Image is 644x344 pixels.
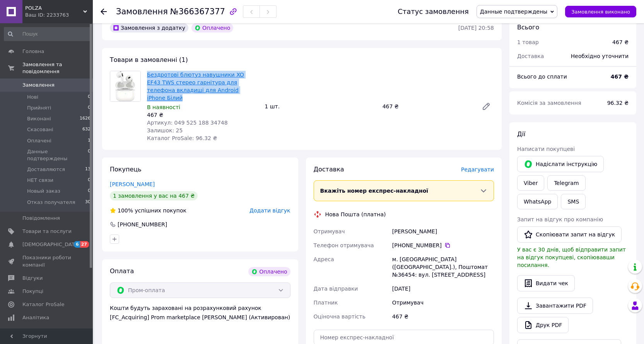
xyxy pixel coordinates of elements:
span: Адреса [314,256,334,262]
a: Бездротові блютуз навушники XO EF43 TWS стерео гарнітура для телефона вкладиші для Android iPhone... [147,72,244,101]
span: 632 [82,126,91,133]
span: В наявності [147,104,180,110]
div: Отримувач [391,296,495,310]
span: Редагувати [461,166,494,173]
a: [PERSON_NAME] [110,181,155,187]
b: 467 ₴ [611,74,629,80]
span: 0 [88,94,91,101]
span: Данные подтверждены [27,148,88,162]
span: Дата відправки [314,286,358,292]
span: Телефон отримувача [314,242,374,248]
div: 467 ₴ [612,38,629,46]
div: [PHONE_NUMBER] [392,241,494,249]
span: Написати покупцеві [517,146,575,152]
div: 1 шт. [261,101,379,112]
div: [DATE] [391,282,495,296]
span: Оплачені [27,137,51,144]
span: Скасовані [27,126,53,133]
input: Пошук [4,27,91,41]
a: Telegram [547,175,585,191]
span: 1 [88,137,91,144]
span: Оплата [110,267,134,275]
span: Головна [22,48,44,55]
div: Статус замовлення [398,8,469,15]
span: 0 [88,177,91,184]
div: 467 ₴ [147,111,258,119]
div: 1 замовлення у вас на 467 ₴ [110,191,198,200]
span: Дії [517,130,525,138]
span: 96.32 ₴ [607,100,629,106]
span: Прийняті [27,104,51,111]
span: Покупці [22,288,43,295]
span: Доставка [314,166,344,173]
div: Оплачено [248,267,290,276]
span: Замовлення виконано [571,9,630,15]
span: 1626 [80,115,91,122]
div: м. [GEOGRAPHIC_DATA] ([GEOGRAPHIC_DATA].), Поштомат №36454: вул. [STREET_ADDRESS] [391,252,495,282]
span: 0 [88,188,91,195]
span: Додати відгук [249,207,290,214]
span: У вас є 30 днів, щоб відправити запит на відгук покупцеві, скопіювавши посилання. [517,246,626,268]
button: Замовлення виконано [565,6,636,17]
span: 13 [85,166,91,173]
div: Ваш ID: 2233763 [25,12,93,19]
span: Всього до сплати [517,74,567,80]
span: Каталог ProSale: 96.32 ₴ [147,135,217,141]
div: [PHONE_NUMBER] [117,221,168,228]
button: Надіслати інструкцію [517,156,604,172]
span: НЕТ связи [27,177,53,184]
span: Артикул: 049 525 188 34748 [147,120,228,126]
span: Товари в замовленні (1) [110,56,188,63]
div: 467 ₴ [379,101,475,112]
span: Замовлення та повідомлення [22,61,93,75]
span: Аналітика [22,314,49,321]
span: Повідомлення [22,215,60,222]
span: 0 [88,148,91,162]
span: Отказ получателя [27,199,75,206]
span: Каталог ProSale [22,301,64,308]
span: Запит на відгук про компанію [517,216,603,222]
span: Платник [314,300,338,306]
div: 467 ₴ [391,310,495,323]
span: 0 [88,104,91,111]
img: Бездротові блютуз навушники XO EF43 TWS стерео гарнітура для телефона вкладиші для Android iPhone... [110,71,140,101]
div: [FC_Acquiring] Prom marketplace [PERSON_NAME] (Активирован) [110,313,290,321]
button: Видати чек [517,275,575,291]
span: Покупець [110,166,142,173]
span: POLZA [25,5,83,12]
div: Повернутися назад [101,8,107,15]
span: Вкажіть номер експрес-накладної [320,188,429,194]
span: [DEMOGRAPHIC_DATA] [22,241,80,248]
span: Всього [517,24,539,31]
a: WhatsApp [517,194,558,209]
span: Інструменти веб-майстра та SEO [22,328,72,342]
span: Данные подтверждены [480,9,547,15]
span: Виконані [27,115,51,122]
span: Новый заказ [27,188,60,195]
span: 6 [74,241,80,248]
div: Нова Пошта (платна) [323,211,388,218]
span: 30 [85,199,91,206]
span: Отримувач [314,228,345,234]
span: Оціночна вартість [314,313,366,320]
span: 100% [118,207,133,214]
a: Завантажити PDF [517,298,593,314]
div: Необхідно уточнити [566,48,633,65]
span: Відгуки [22,275,43,282]
span: 1 товар [517,39,539,45]
a: Друк PDF [517,317,569,333]
span: Комісія за замовлення [517,100,581,106]
div: Замовлення з додатку [110,23,188,33]
span: Доставляются [27,166,65,173]
span: 27 [80,241,89,248]
span: Залишок: 25 [147,127,183,133]
button: SMS [561,194,586,209]
span: Показники роботи компанії [22,254,72,268]
div: Кошти будуть зараховані на розрахунковий рахунок [110,304,290,321]
div: [PERSON_NAME] [391,224,495,238]
a: Viber [517,175,544,191]
span: №366367377 [170,7,225,16]
span: Замовлення [116,7,168,16]
span: Замовлення [22,82,55,89]
span: Товари та послуги [22,228,72,235]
